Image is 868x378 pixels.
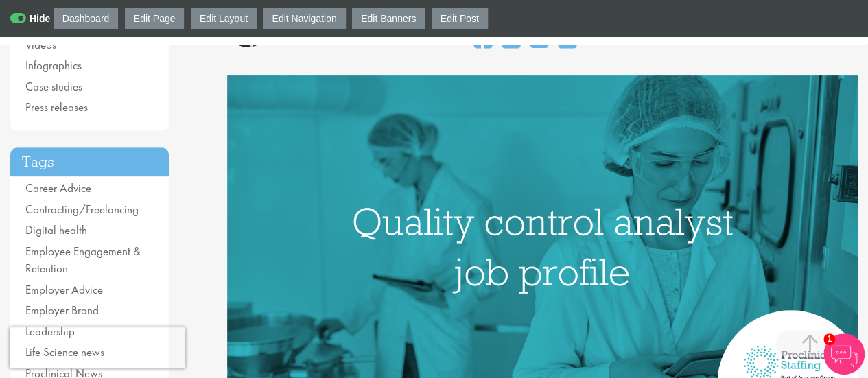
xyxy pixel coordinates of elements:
a: Employee Engagement & Retention [25,244,141,276]
a: Infographics [25,58,82,73]
h3: Tags [10,147,169,177]
a: Case studies [25,79,82,94]
a: Contracting/Freelancing [25,202,139,217]
a: Leadership [25,324,75,339]
a: Edit Banners [352,8,425,29]
a: Edit Navigation [263,8,345,29]
a: Edit Layout [191,8,257,29]
a: Dashboard [54,8,119,29]
a: Digital health [25,222,87,237]
span: 1 [823,333,835,345]
a: Employer Brand [25,303,99,318]
a: Edit Page [125,8,185,29]
a: Employer Advice [25,282,103,297]
a: Edit Post [432,8,488,29]
img: Chatbot [823,333,865,375]
a: Career Advice [25,180,91,196]
iframe: reCAPTCHA [10,327,185,368]
a: Videos [25,37,56,52]
a: Press releases [25,99,88,115]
